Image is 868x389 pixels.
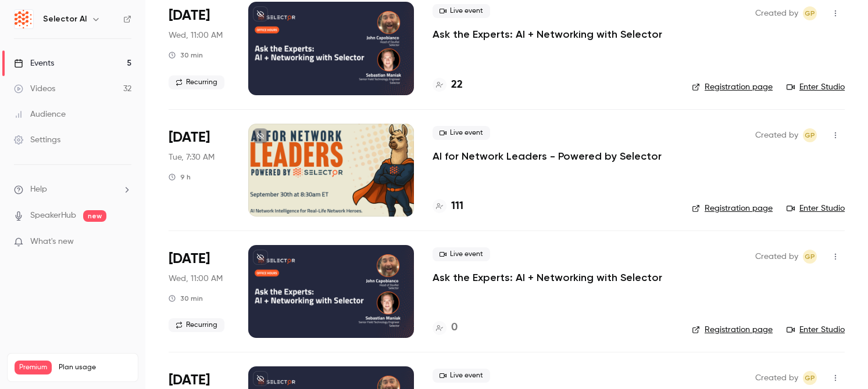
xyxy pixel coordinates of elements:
span: Created by [755,128,798,142]
a: 0 [433,320,458,336]
span: [DATE] [169,6,210,25]
div: 30 min [169,51,203,60]
a: 22 [433,77,463,93]
span: Premium [15,361,52,374]
span: new [83,210,106,222]
span: [DATE] [169,250,210,268]
div: Events [14,57,54,69]
span: GP [805,6,815,20]
a: 111 [433,199,463,214]
h4: 111 [451,199,463,214]
a: Ask the Experts: AI + Networking with Selector [433,27,662,41]
span: Gianna Papagni [803,6,817,20]
span: Live event [433,369,490,383]
span: Gianna Papagni [803,250,817,264]
span: Wed, 11:00 AM [169,30,223,41]
div: Oct 15 Wed, 12:00 PM (America/New York) [169,245,230,338]
a: Registration page [692,324,773,336]
a: Ask the Experts: AI + Networking with Selector [433,271,662,284]
div: 9 h [169,172,191,182]
h4: 22 [451,77,463,93]
span: Wed, 11:00 AM [169,273,223,284]
h4: 0 [451,320,458,336]
span: Plan usage [59,363,131,372]
span: Created by [755,6,798,20]
div: Sep 30 Tue, 8:30 AM (America/New York) [169,124,230,217]
a: Registration page [692,203,773,214]
div: 30 min [169,294,203,303]
span: What's new [30,236,74,248]
a: Enter Studio [787,81,845,93]
li: help-dropdown-opener [14,183,131,196]
a: Registration page [692,81,773,93]
span: Created by [755,371,798,385]
span: Live event [433,247,490,261]
span: Tue, 7:30 AM [169,152,215,163]
span: Help [30,183,47,196]
div: Settings [14,134,60,146]
span: GP [805,371,815,385]
img: Selector AI [15,10,33,28]
a: Enter Studio [787,203,845,214]
a: AI for Network Leaders - Powered by Selector [433,149,662,163]
span: Live event [433,126,490,140]
div: Audience [14,109,66,120]
a: SpeakerHub [30,210,76,222]
span: Recurring [169,75,224,89]
span: Created by [755,250,798,264]
span: [DATE] [169,128,210,147]
span: Gianna Papagni [803,128,817,142]
span: Recurring [169,318,224,332]
div: Sep 17 Wed, 12:00 PM (America/New York) [169,2,230,95]
a: Enter Studio [787,324,845,336]
h6: Selector AI [43,13,87,25]
div: Videos [14,83,55,95]
span: Gianna Papagni [803,371,817,385]
span: GP [805,250,815,264]
iframe: Noticeable Trigger [117,237,131,247]
span: Live event [433,4,490,18]
span: GP [805,128,815,142]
